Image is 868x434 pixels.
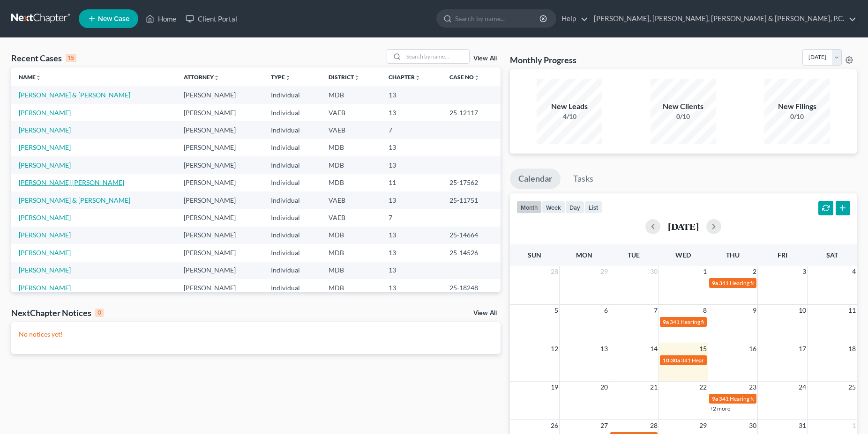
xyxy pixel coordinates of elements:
[263,86,321,103] td: Individual
[449,74,479,81] a: Case Nounfold_more
[263,262,321,279] td: Individual
[19,143,71,151] a: [PERSON_NAME]
[11,307,104,318] div: NextChapter Notices
[285,75,291,81] i: unfold_more
[263,174,321,191] td: Individual
[263,121,321,139] td: Individual
[176,139,263,156] td: [PERSON_NAME]
[748,343,757,354] span: 16
[557,10,588,27] a: Help
[537,101,602,112] div: New Leads
[599,382,609,393] span: 20
[473,55,497,62] a: View All
[354,75,359,81] i: unfold_more
[576,251,592,259] span: Mon
[698,420,708,431] span: 29
[176,86,263,103] td: [PERSON_NAME]
[389,74,420,81] a: Chapterunfold_more
[516,201,542,213] button: month
[19,126,71,134] a: [PERSON_NAME]
[263,209,321,226] td: Individual
[726,251,740,259] span: Thu
[381,121,442,139] td: 7
[11,52,76,64] div: Recent Cases
[764,112,830,121] div: 0/10
[263,104,321,121] td: Individual
[649,343,658,354] span: 14
[528,251,541,259] span: Sun
[19,266,71,274] a: [PERSON_NAME]
[321,279,381,296] td: MDB
[321,104,381,121] td: VAEB
[19,196,130,204] a: [PERSON_NAME] & [PERSON_NAME]
[847,382,857,393] span: 25
[584,201,602,213] button: list
[719,280,848,287] span: 341 Hearing for [PERSON_NAME] [PERSON_NAME]
[651,101,716,112] div: New Clients
[321,174,381,191] td: MDB
[649,420,658,431] span: 28
[381,244,442,261] td: 13
[442,279,501,296] td: 25-18248
[712,395,718,402] span: 9a
[442,244,501,261] td: 25-14526
[19,91,130,99] a: [PERSON_NAME] & [PERSON_NAME]
[698,382,708,393] span: 22
[176,121,263,139] td: [PERSON_NAME]
[381,227,442,244] td: 13
[263,227,321,244] td: Individual
[263,279,321,296] td: Individual
[381,262,442,279] td: 13
[554,305,559,316] span: 5
[36,75,41,81] i: unfold_more
[19,213,71,221] a: [PERSON_NAME]
[181,10,242,27] a: Client Portal
[321,209,381,226] td: VAEB
[321,86,381,103] td: MDB
[442,191,501,209] td: 25-11751
[550,343,559,354] span: 12
[176,104,263,121] td: [PERSON_NAME]
[321,191,381,209] td: VAEB
[847,343,857,354] span: 18
[98,15,129,22] span: New Case
[826,251,838,259] span: Sat
[681,357,818,364] span: 341 Hearing for [PERSON_NAME]-El, [PERSON_NAME]
[19,178,124,186] a: [PERSON_NAME] [PERSON_NAME]
[381,209,442,226] td: 7
[670,318,754,325] span: 341 Hearing for [PERSON_NAME]
[455,10,541,27] input: Search by name...
[19,231,71,239] a: [PERSON_NAME]
[752,305,757,316] span: 9
[764,101,830,112] div: New Filings
[381,174,442,191] td: 11
[798,420,807,431] span: 31
[184,74,219,81] a: Attorneyunfold_more
[263,156,321,174] td: Individual
[702,266,708,277] span: 1
[698,343,708,354] span: 15
[321,244,381,261] td: MDB
[263,191,321,209] td: Individual
[649,382,658,393] span: 21
[550,266,559,277] span: 28
[752,266,757,277] span: 2
[663,318,669,325] span: 9a
[442,174,501,191] td: 25-17562
[651,112,716,121] div: 0/10
[537,112,602,121] div: 4/10
[748,420,757,431] span: 30
[381,104,442,121] td: 13
[599,420,609,431] span: 27
[550,382,559,393] span: 19
[381,191,442,209] td: 13
[19,109,71,117] a: [PERSON_NAME]
[847,305,857,316] span: 11
[712,280,718,287] span: 9a
[176,279,263,296] td: [PERSON_NAME]
[271,74,291,81] a: Typeunfold_more
[663,357,680,364] span: 10:30a
[702,305,708,316] span: 8
[442,227,501,244] td: 25-14664
[176,227,263,244] td: [PERSON_NAME]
